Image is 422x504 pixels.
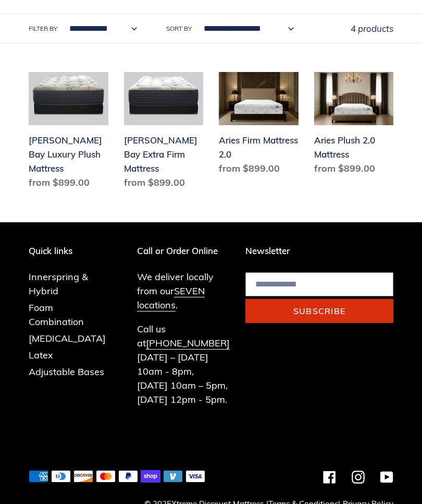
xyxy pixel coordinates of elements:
[29,72,108,194] a: Chadwick Bay Luxury Plush Mattress
[29,24,57,33] label: Filter by
[137,270,230,312] p: We deliver locally from our .
[137,285,205,311] a: SEVEN locations
[29,366,104,378] a: Adjustable Bases
[351,23,393,34] span: 4 products
[245,272,393,296] input: Email address
[314,72,394,179] a: Aries Plush 2.0 Mattress
[137,322,230,406] p: Call us at [DATE] – [DATE] 10am - 8pm, [DATE] 10am – 5pm, [DATE] 12pm - 5pm.
[29,246,121,256] p: Quick links
[219,72,299,179] a: Aries Firm Mattress 2.0
[29,271,88,297] a: Innerspring & Hybrid
[245,299,393,323] button: Subscribe
[29,332,106,344] a: [MEDICAL_DATA]
[166,24,192,33] label: Sort by
[245,246,393,256] p: Newsletter
[29,349,53,361] a: Latex
[137,246,230,256] p: Call or Order Online
[124,72,204,194] a: Chadwick Bay Extra Firm Mattress
[146,337,230,350] a: [PHONE_NUMBER]
[293,306,346,316] span: Subscribe
[29,302,84,328] a: Foam Combination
